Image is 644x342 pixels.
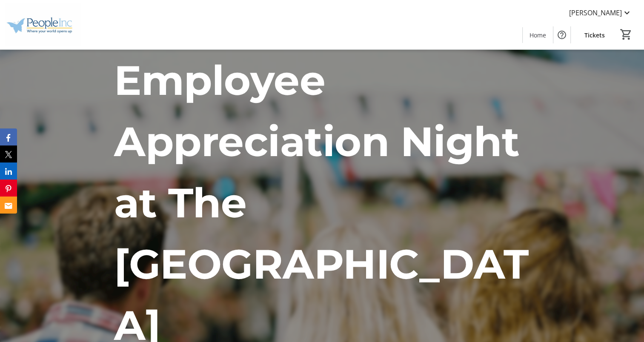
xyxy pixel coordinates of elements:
[553,26,570,43] button: Help
[5,3,81,46] img: People Inc.'s Logo
[530,31,546,40] span: Home
[584,31,605,40] span: Tickets
[562,6,639,20] button: [PERSON_NAME]
[523,27,553,43] a: Home
[578,27,612,43] a: Tickets
[569,8,622,18] span: [PERSON_NAME]
[618,27,634,42] button: Cart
